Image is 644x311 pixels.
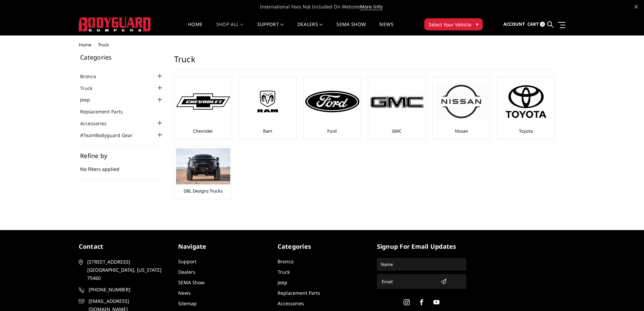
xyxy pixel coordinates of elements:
h5: Categories [278,242,367,251]
a: Replacement Parts [80,108,131,115]
a: Sitemap [178,300,197,307]
a: Truck [278,269,290,275]
a: Accessories [80,120,115,127]
a: Nissan [455,128,468,134]
a: shop all [216,22,244,35]
a: Truck [80,85,101,92]
button: Select Your Vehicle [424,18,483,30]
a: Account [503,15,525,34]
a: DBL Designs Trucks [184,188,222,194]
a: Dealers [297,22,323,35]
input: Name [378,259,465,270]
a: Replacement Parts [278,290,320,296]
a: Cart 0 [527,15,545,34]
a: GMC [392,128,402,134]
a: More Info [360,3,382,10]
h1: Truck [174,54,554,70]
a: Support [178,258,196,265]
a: News [178,290,191,296]
h5: contact [79,242,168,251]
h5: Navigate [178,242,267,251]
a: Home [188,22,202,35]
span: Account [503,21,525,27]
span: [PHONE_NUMBER] [89,286,167,294]
span: [STREET_ADDRESS] [GEOGRAPHIC_DATA], [US_STATE] 75460 [87,258,166,282]
a: Dealers [178,269,195,275]
a: SEMA Show [178,279,205,286]
h5: Refine by [80,153,164,159]
a: Jeep [80,96,98,103]
a: SEMA Show [336,22,366,35]
a: Bronco [80,73,104,80]
a: Accessories [278,300,304,307]
a: Jeep [278,279,287,286]
a: Chevrolet [193,128,213,134]
span: Cart [527,21,539,27]
a: Ford [327,128,337,134]
img: BODYGUARD BUMPERS [79,17,151,31]
span: Truck [98,42,109,48]
a: Ram [263,128,272,134]
h5: signup for email updates [377,242,466,251]
a: Toyota [519,128,533,134]
a: #TeamBodyguard Gear [80,132,141,139]
a: Support [257,22,284,35]
h5: Categories [80,54,164,60]
a: Bronco [278,258,293,265]
span: ▾ [476,21,478,28]
div: No filters applied [80,153,164,180]
a: [PHONE_NUMBER] [79,286,168,294]
a: News [379,22,393,35]
span: Select Your Vehicle [429,21,471,28]
span: 0 [540,22,545,27]
a: Home [79,42,91,48]
input: Email [379,276,438,287]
